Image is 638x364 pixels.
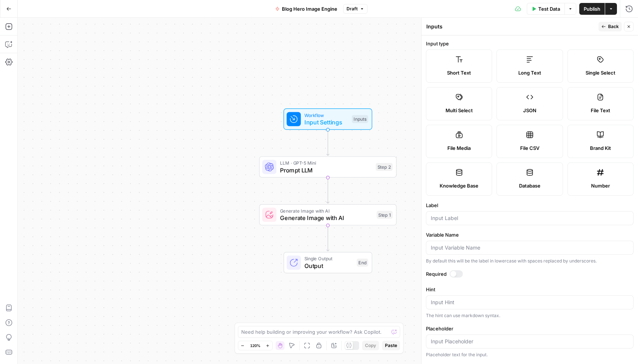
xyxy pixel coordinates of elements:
[347,6,358,12] span: Draft
[447,69,471,76] span: Short Text
[440,182,478,189] span: Knowledge Base
[426,258,634,264] div: By default this will be the label in lowercase with spaces replaced by underscores.
[591,182,610,189] span: Number
[304,255,353,262] span: Single Output
[426,270,634,278] label: Required
[385,342,397,349] span: Paste
[520,144,539,152] span: File CSV
[426,202,634,209] label: Label
[271,3,342,15] button: Blog Hero Image Engine
[259,156,397,178] div: LLM · GPT-5 MiniPrompt LLMStep 2
[376,163,393,171] div: Step 2
[447,144,471,152] span: File Media
[327,178,329,203] g: Edge from step_2 to step_1
[327,226,329,251] g: Edge from step_1 to end
[584,5,600,13] span: Publish
[426,351,634,358] div: Placeholder text for the input.
[518,69,541,76] span: Long Text
[304,118,348,127] span: Input Settings
[523,107,536,114] span: JSON
[259,204,397,226] div: Generate Image with AIGenerate Image with AIStep 1
[426,325,634,332] label: Placeholder
[382,341,400,350] button: Paste
[590,144,611,152] span: Brand Kit
[304,111,348,119] span: Workflow
[377,211,393,219] div: Step 1
[527,3,564,15] button: Test Data
[365,342,376,349] span: Copy
[280,213,373,222] span: Generate Image with AI
[538,5,560,13] span: Test Data
[280,207,373,214] span: Generate Image with AI
[280,159,372,166] span: LLM · GPT-5 Mini
[352,115,368,123] div: Inputs
[591,107,610,114] span: File Text
[431,244,629,251] input: Input Variable Name
[431,214,629,222] input: Input Label
[431,338,629,345] input: Input Placeholder
[282,5,337,13] span: Blog Hero Image Engine
[426,312,634,319] div: The hint can use markdown syntax.
[608,23,619,30] span: Back
[426,40,634,47] label: Input type
[598,22,622,31] button: Back
[280,166,372,175] span: Prompt LLM
[362,341,379,350] button: Copy
[426,286,634,293] label: Hint
[446,107,473,114] span: Multi Select
[586,69,615,76] span: Single Select
[343,4,368,14] button: Draft
[579,3,605,15] button: Publish
[519,182,540,189] span: Database
[426,23,443,30] textarea: Inputs
[250,343,260,348] span: 120%
[259,109,397,130] div: WorkflowInput SettingsInputs
[426,231,634,238] label: Variable Name
[327,130,329,155] g: Edge from start to step_2
[304,261,353,270] span: Output
[259,252,397,274] div: Single OutputOutputEnd
[357,259,368,267] div: End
